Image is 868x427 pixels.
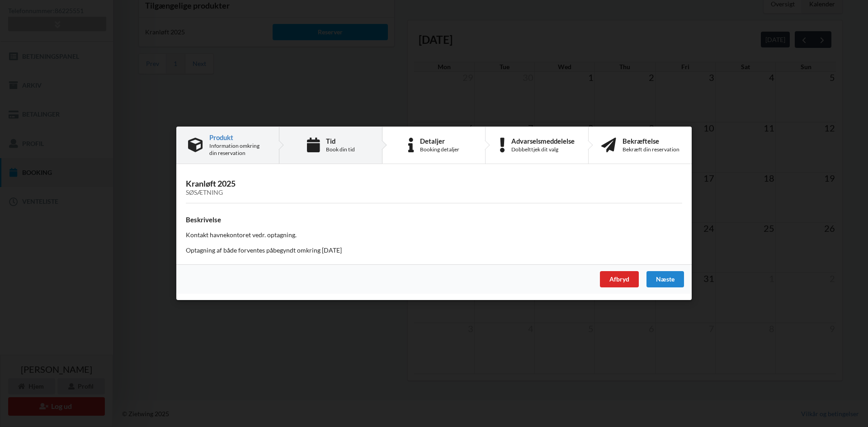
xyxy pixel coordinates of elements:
h3: Kranløft 2025 [186,179,682,197]
p: Kontakt havnekontoret vedr. optagning. [186,231,682,240]
div: Booking detaljer [420,146,459,153]
div: Dobbelttjek dit valg [511,146,575,153]
div: Bekræft din reservation [623,146,679,153]
div: Detaljer [420,137,459,145]
div: Advarselsmeddelelse [511,137,575,145]
div: Produkt [209,134,267,141]
p: Optagning af både forventes påbegyndt omkring [DATE] [186,246,682,255]
h4: Beskrivelse [186,216,682,224]
div: Afbryd [600,272,639,288]
div: Information omkring din reservation [209,142,267,157]
div: Næste [646,272,684,288]
div: Tid [326,137,355,145]
div: Bekræftelse [623,137,679,145]
div: Søsætning [186,189,682,197]
div: Book din tid [326,146,355,153]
